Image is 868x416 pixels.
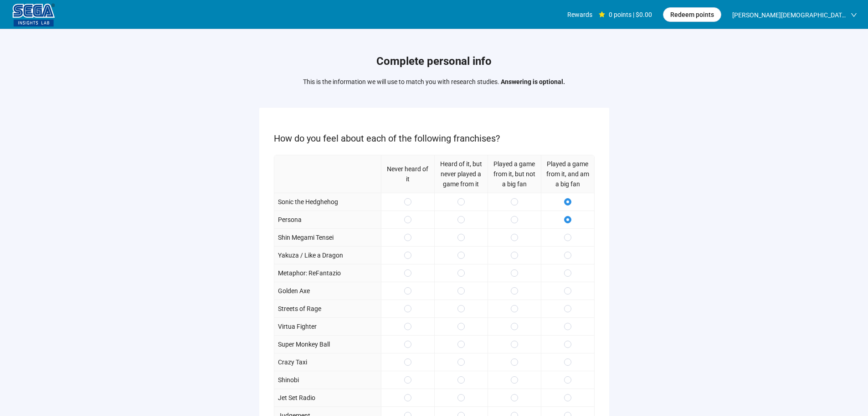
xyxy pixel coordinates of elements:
[274,132,595,146] p: How do you feel about each of the following franchises?
[278,375,299,385] p: Shinobi
[492,159,537,189] p: Played a game from it, but not a big fan
[278,250,343,260] p: Yakuza / Like a Dragon
[278,197,338,207] p: Sonic the Hedghehog
[663,7,721,22] button: Redeem points
[278,215,302,225] p: Persona
[670,10,714,20] span: Redeem points
[851,12,857,18] span: down
[732,0,846,30] span: [PERSON_NAME][DEMOGRAPHIC_DATA]
[501,78,565,85] strong: Answering is optional.
[278,321,317,332] p: Virtua Fighter
[278,357,307,367] p: Crazy Taxi
[599,11,605,18] span: star
[278,339,330,349] p: Super Monkey Ball
[303,77,565,87] p: This is the information we will use to match you with research studies.
[278,268,341,278] p: Metaphor: ReFantazio
[278,304,321,314] p: Streets of Rage
[278,232,334,242] p: Shin Megami Tensei
[278,393,315,403] p: Jet Set Radio
[303,53,565,70] h1: Complete personal info
[385,164,431,184] p: Never heard of it
[545,159,591,189] p: Played a game from it, and am a big fan
[278,286,310,296] p: Golden Axe
[438,159,484,189] p: Heard of it, but never played a game from it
